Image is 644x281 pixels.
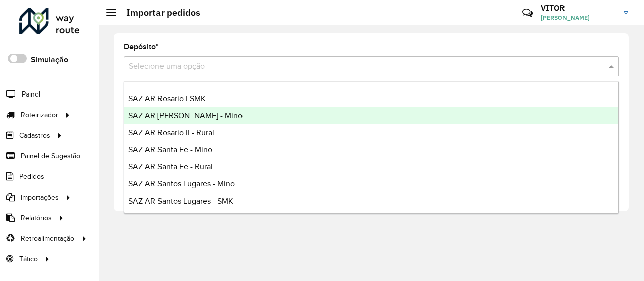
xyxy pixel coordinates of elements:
[21,213,52,223] span: Relatórios
[128,197,233,205] span: SAZ AR Santos Lugares - SMK
[21,233,74,244] span: Retroalimentação
[128,111,243,120] span: SAZ AR [PERSON_NAME] - Mino
[19,130,50,141] span: Cadastros
[19,171,44,182] span: Pedidos
[128,145,212,154] span: SAZ AR Santa Fe - Mino
[124,41,159,53] label: Depósito
[517,2,538,24] a: Contato Rápido
[21,110,58,120] span: Roteirizador
[541,3,616,13] h3: VITOR
[128,162,213,171] span: SAZ AR Santa Fe - Rural
[21,151,80,161] span: Painel de Sugestão
[128,179,235,188] span: SAZ AR Santos Lugares - Mino
[128,94,206,103] span: SAZ AR Rosario I SMK
[128,128,214,137] span: SAZ AR Rosario II - Rural
[19,254,38,264] span: Tático
[116,7,200,18] h2: Importar pedidos
[21,192,59,203] span: Importações
[22,89,40,100] span: Painel
[541,13,616,22] span: [PERSON_NAME]
[31,54,68,66] label: Simulação
[124,81,619,214] ng-dropdown-panel: Options list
